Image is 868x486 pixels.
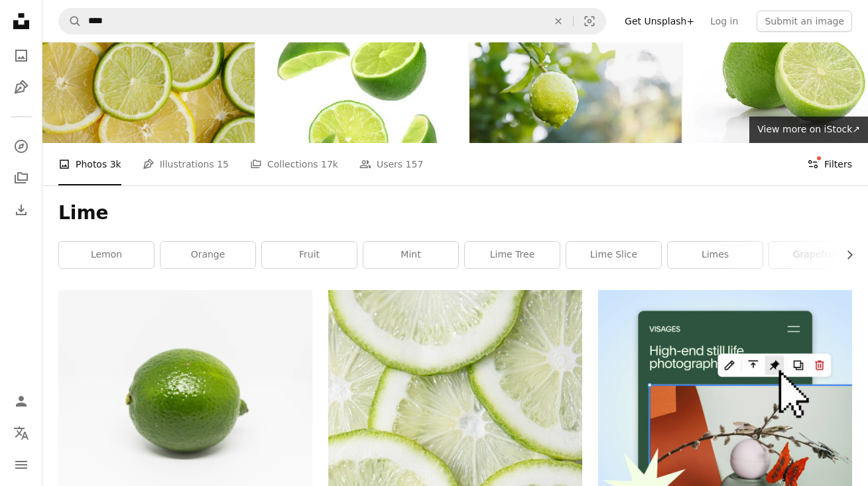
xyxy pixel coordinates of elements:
a: Download History [8,197,34,223]
form: Find visuals sitewide [58,8,606,34]
a: fruit [262,242,357,268]
button: Submit an image [757,11,852,32]
button: Search Unsplash [59,9,82,34]
a: Illustrations 15 [143,143,229,185]
a: Explore [8,133,34,160]
span: 157 [406,157,424,171]
h1: Lime [58,201,852,225]
a: Log in [702,11,746,32]
a: Collections 17k [250,143,338,185]
a: Log in / Sign up [8,388,34,414]
img: Close up of wet lime on branch [469,2,682,143]
button: Clear [544,9,573,34]
a: lime slice [566,242,661,268]
a: Get Unsplash+ [617,11,702,32]
button: Menu [8,452,34,478]
img: Citrus fruit of lime slices background [42,2,255,143]
a: grapefruit [769,242,864,268]
a: mint [363,242,458,268]
span: 15 [217,157,229,171]
button: Visual search [574,9,605,34]
a: lemon [59,242,154,268]
a: Photos [8,42,34,69]
button: Filters [807,143,852,185]
a: Home — Unsplash [8,8,34,37]
a: lime tree [465,242,560,268]
span: View more on iStock ↗ [757,124,860,134]
a: Collections [8,165,34,191]
button: scroll list to the right [837,242,852,268]
img: Cut fresh limes falling on white background [256,2,468,143]
a: View more on iStock↗ [749,117,868,143]
a: green lime fruit on white surface [58,385,312,397]
a: Users 157 [359,143,423,185]
button: Language [8,420,34,446]
a: orange [160,242,255,268]
a: Illustrations [8,74,34,101]
span: 17k [321,157,338,171]
a: limes [668,242,763,268]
